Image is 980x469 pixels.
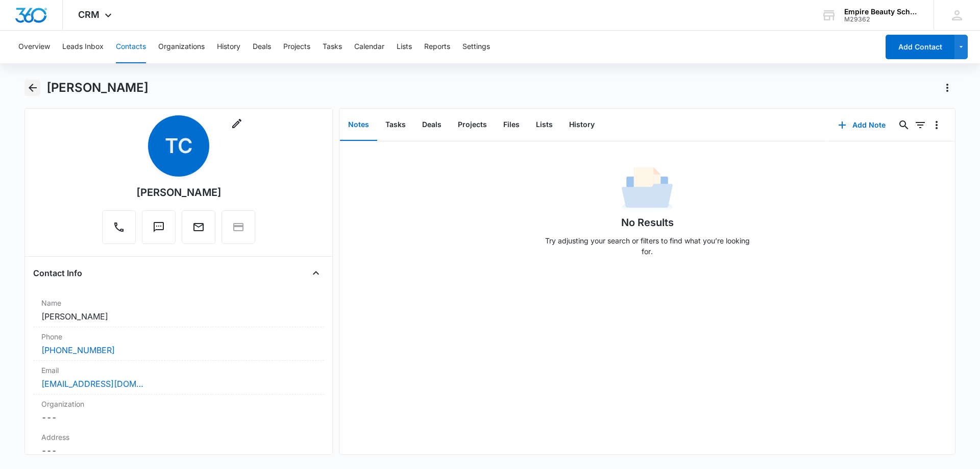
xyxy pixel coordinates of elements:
[41,365,316,376] label: Email
[622,164,673,215] img: No Data
[33,394,324,428] div: Organization---
[424,31,450,63] button: Reports
[561,109,603,141] button: History
[41,344,115,356] a: [PHONE_NUMBER]
[136,185,222,200] div: [PERSON_NAME]
[116,31,146,63] button: Contacts
[18,31,50,63] button: Overview
[528,109,561,141] button: Lists
[41,411,316,424] dd: ---
[283,31,310,63] button: Projects
[912,117,928,133] button: Filters
[308,265,324,281] button: Close
[33,293,324,327] div: Name[PERSON_NAME]
[182,226,215,235] a: Email
[844,16,919,23] div: account id
[41,331,316,342] label: Phone
[24,80,40,96] button: Back
[41,310,316,323] dd: [PERSON_NAME]
[41,378,143,390] a: [EMAIL_ADDRESS][DOMAIN_NAME]
[142,210,176,244] button: Text
[377,109,414,141] button: Tasks
[158,31,205,63] button: Organizations
[33,267,82,279] h4: Contact Info
[46,80,149,95] h1: [PERSON_NAME]
[450,109,495,141] button: Projects
[540,235,754,257] p: Try adjusting your search or filters to find what you’re looking for.
[886,35,954,59] button: Add Contact
[621,215,674,230] h1: No Results
[148,115,209,177] span: TC
[253,31,271,63] button: Deals
[182,210,215,244] button: Email
[142,226,176,235] a: Text
[323,31,342,63] button: Tasks
[33,428,324,461] div: Address---
[397,31,412,63] button: Lists
[354,31,384,63] button: Calendar
[33,361,324,394] div: Email[EMAIL_ADDRESS][DOMAIN_NAME]
[217,31,240,63] button: History
[928,117,945,133] button: Overflow Menu
[495,109,528,141] button: Files
[41,298,316,308] label: Name
[414,109,450,141] button: Deals
[102,210,136,244] button: Call
[462,31,490,63] button: Settings
[62,31,104,63] button: Leads Inbox
[41,432,316,442] label: Address
[828,113,896,137] button: Add Note
[33,327,324,361] div: Phone[PHONE_NUMBER]
[896,117,912,133] button: Search...
[844,8,919,16] div: account name
[102,226,136,235] a: Call
[78,9,100,20] span: CRM
[340,109,377,141] button: Notes
[41,399,316,409] label: Organization
[41,445,316,457] dd: ---
[939,80,955,96] button: Actions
